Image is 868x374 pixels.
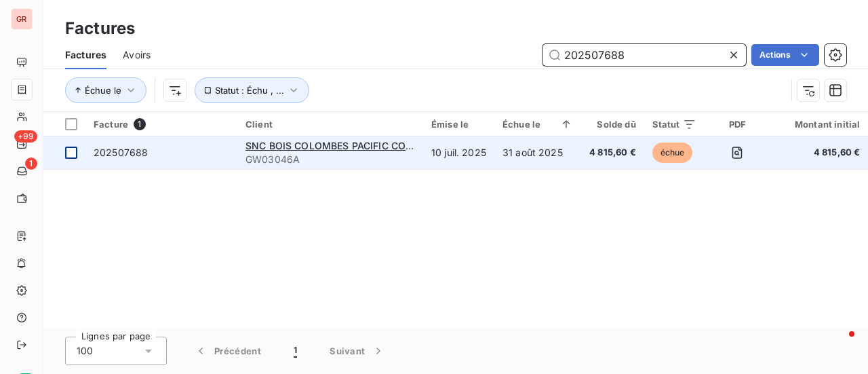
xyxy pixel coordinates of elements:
span: Échue le [85,85,121,96]
button: Précédent [178,337,277,365]
h3: Factures [65,16,135,41]
td: 31 août 2025 [494,136,581,169]
div: Solde dû [589,119,636,130]
span: +99 [14,130,37,143]
button: Actions [751,44,819,66]
span: 1 [134,118,146,130]
span: Avoirs [123,48,151,62]
span: 4 815,60 € [589,146,636,160]
span: SNC BOIS COLOMBES PACIFIC CO CONSTRUCTA [245,140,475,151]
span: 1 [294,344,297,358]
span: 202507688 [94,147,148,158]
div: Émise le [431,119,486,130]
span: 4 815,60 € [778,146,860,160]
iframe: Intercom live chat [822,328,854,360]
div: Montant initial [778,119,860,130]
span: Facture [94,119,128,130]
div: Échue le [502,119,573,130]
button: Échue le [65,77,146,103]
div: Statut [652,119,696,130]
input: Rechercher [542,44,746,66]
span: GW03046A [245,153,415,166]
button: 1 [277,337,313,365]
span: 1 [25,157,37,170]
div: PDF [713,119,762,130]
span: Statut : Échu , ... [215,85,284,96]
span: 100 [77,344,93,358]
div: Client [245,119,415,130]
td: 10 juil. 2025 [423,136,494,169]
span: échue [652,143,693,163]
div: GR [11,8,33,30]
button: Suivant [313,337,401,365]
span: Factures [65,48,106,62]
button: Statut : Échu , ... [195,77,309,103]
